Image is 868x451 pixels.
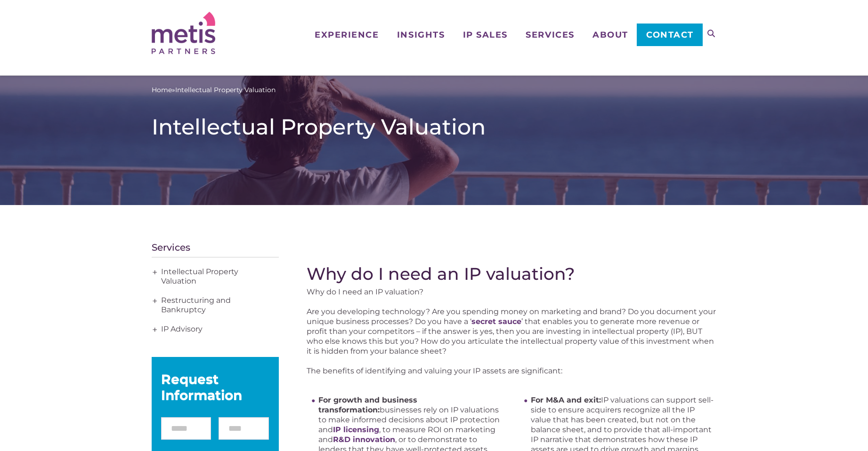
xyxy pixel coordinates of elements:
[150,292,160,310] span: +
[318,396,417,414] strong: For growth and business transformation:
[307,287,716,297] p: Why do I need an IP valuation?
[152,291,279,320] a: Restructuring and Bankruptcy
[150,320,160,339] span: +
[152,85,276,95] span: »
[152,85,172,95] a: Home
[152,243,279,258] h4: Services
[637,24,702,46] a: Contact
[307,264,716,284] h2: Why do I need an IP valuation?
[646,31,694,39] span: Contact
[333,425,379,434] a: IP licensing
[152,262,279,291] a: Intellectual Property Valuation
[152,12,215,54] img: Metis Partners
[161,371,269,403] div: Request Information
[592,31,628,39] span: About
[463,31,508,39] span: IP Sales
[307,366,716,376] p: The benefits of identifying and valuing your IP assets are significant:
[307,307,716,356] p: Are you developing technology? Are you spending money on marketing and brand? Do you document you...
[152,114,717,140] h1: Intellectual Property Valuation
[471,317,521,326] a: secret sauce
[397,31,445,39] span: Insights
[150,263,160,282] span: +
[315,31,379,39] span: Experience
[175,85,276,95] span: Intellectual Property Valuation
[152,320,279,339] a: IP Advisory
[531,396,601,404] strong: For M&A and exit:
[526,31,574,39] span: Services
[333,435,395,444] a: R&D innovation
